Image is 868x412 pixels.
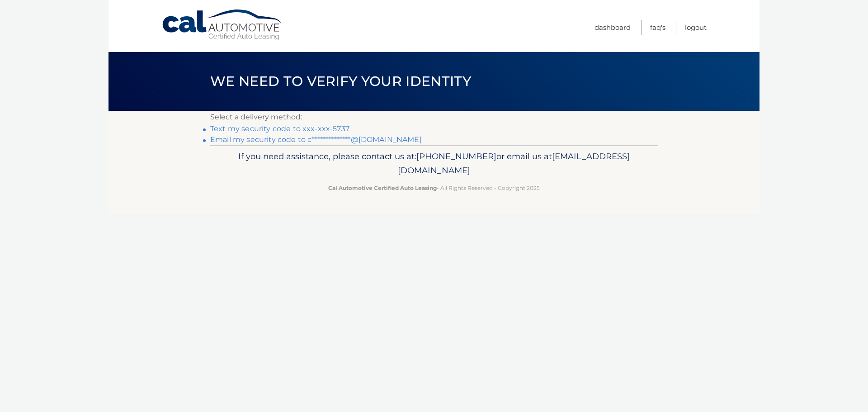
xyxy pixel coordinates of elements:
span: We need to verify your identity [210,73,471,90]
a: Text my security code to xxx-xxx-5737 [210,124,349,133]
a: FAQ's [650,20,665,35]
p: Select a delivery method: [210,111,658,123]
p: If you need assistance, please contact us at: or email us at [216,149,652,178]
p: - All Rights Reserved - Copyright 2025 [216,183,652,193]
a: Logout [685,20,707,35]
strong: Cal Automotive Certified Auto Leasing [328,185,437,191]
a: Dashboard [594,20,631,35]
a: Cal Automotive [161,9,283,41]
span: [PHONE_NUMBER] [416,151,496,161]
